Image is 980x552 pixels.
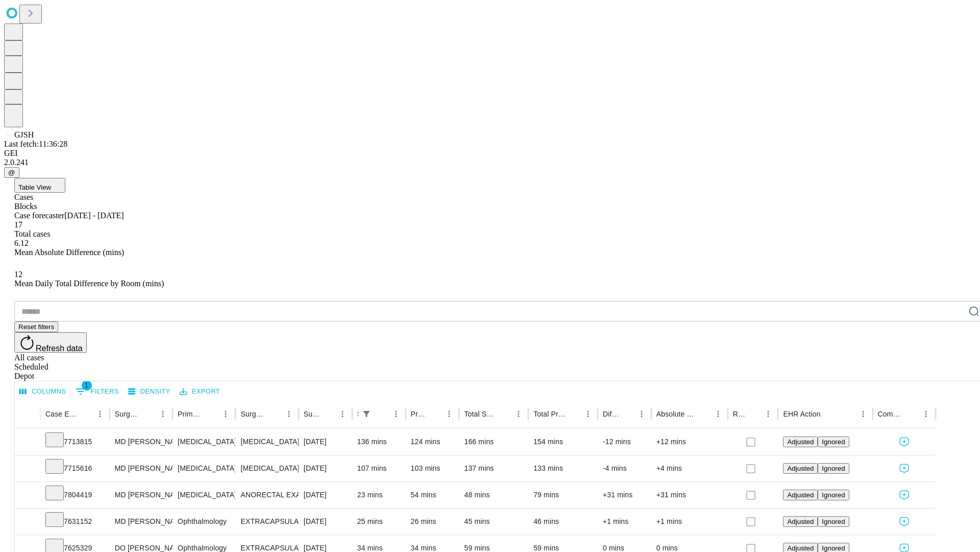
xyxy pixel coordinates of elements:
[603,455,646,481] div: -4 mins
[856,407,870,421] button: Menu
[464,429,523,455] div: 166 mins
[267,407,282,421] button: Sort
[20,460,35,478] button: Expand
[389,407,403,421] button: Menu
[533,410,566,418] div: Total Predicted Duration
[411,455,454,481] div: 103 mins
[634,407,649,421] button: Menu
[904,407,919,421] button: Sort
[282,407,296,421] button: Menu
[304,455,347,481] div: [DATE]
[45,482,105,508] div: 7804419
[8,169,15,176] span: @
[240,429,293,455] div: [MEDICAL_DATA]
[511,407,526,421] button: Menu
[204,407,218,421] button: Sort
[375,407,389,421] button: Sort
[656,429,723,455] div: +12 mins
[787,438,814,446] span: Adjusted
[126,384,173,400] button: Density
[156,407,170,421] button: Menu
[115,509,167,535] div: MD [PERSON_NAME]
[14,229,50,238] span: Total cases
[14,239,29,247] span: 6.12
[14,178,65,193] button: Table View
[357,429,401,455] div: 136 mins
[787,544,814,552] span: Adjusted
[115,429,167,455] div: MD [PERSON_NAME]
[4,149,976,158] div: GEI
[17,384,69,400] button: Select columns
[428,407,442,421] button: Sort
[218,407,233,421] button: Menu
[20,513,35,531] button: Expand
[45,455,105,481] div: 7715616
[822,407,836,421] button: Sort
[620,407,634,421] button: Sort
[603,429,646,455] div: -12 mins
[822,438,845,446] span: Ignored
[818,436,849,447] button: Ignored
[14,211,64,220] span: Case forecaster
[177,384,223,400] button: Export
[45,410,78,418] div: Case Epic Id
[822,465,845,472] span: Ignored
[304,509,347,535] div: [DATE]
[711,407,725,421] button: Menu
[442,407,456,421] button: Menu
[240,482,293,508] div: ANORECTAL EXAM UNDER ANESTHESIA
[411,482,454,508] div: 54 mins
[787,465,814,472] span: Adjusted
[304,482,347,508] div: [DATE]
[822,518,845,525] span: Ignored
[14,248,124,257] span: Mean Absolute Difference (mins)
[304,410,320,418] div: Surgery Date
[36,344,83,353] span: Refresh data
[567,407,581,421] button: Sort
[357,455,401,481] div: 107 mins
[357,509,401,535] div: 25 mins
[783,516,818,527] button: Adjusted
[919,407,933,421] button: Menu
[20,487,35,504] button: Expand
[464,410,496,418] div: Total Scheduled Duration
[178,509,230,535] div: Ophthalmology
[115,482,167,508] div: MD [PERSON_NAME]
[20,433,35,451] button: Expand
[747,407,761,421] button: Sort
[818,463,849,474] button: Ignored
[783,463,818,474] button: Adjusted
[4,158,976,167] div: 2.0.241
[464,482,523,508] div: 48 mins
[656,482,723,508] div: +31 mins
[357,482,401,508] div: 23 mins
[822,491,845,499] span: Ignored
[14,332,87,353] button: Refresh data
[603,410,619,418] div: Difference
[411,509,454,535] div: 26 mins
[761,407,775,421] button: Menu
[581,407,595,421] button: Menu
[321,407,335,421] button: Sort
[240,455,293,481] div: [MEDICAL_DATA]
[357,410,358,418] div: Scheduled In Room Duration
[783,436,818,447] button: Adjusted
[603,482,646,508] div: +31 mins
[141,407,156,421] button: Sort
[14,270,22,279] span: 12
[115,455,167,481] div: MD [PERSON_NAME]
[464,455,523,481] div: 137 mins
[411,410,427,418] div: Predicted In Room Duration
[359,407,374,421] div: 1 active filter
[240,410,266,418] div: Surgery Name
[411,429,454,455] div: 124 mins
[697,407,711,421] button: Sort
[533,429,593,455] div: 154 mins
[4,140,67,148] span: Last fetch: 11:36:28
[656,410,696,418] div: Absolute Difference
[787,518,814,525] span: Adjusted
[603,509,646,535] div: +1 mins
[178,429,230,455] div: [MEDICAL_DATA]
[533,455,593,481] div: 133 mins
[304,429,347,455] div: [DATE]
